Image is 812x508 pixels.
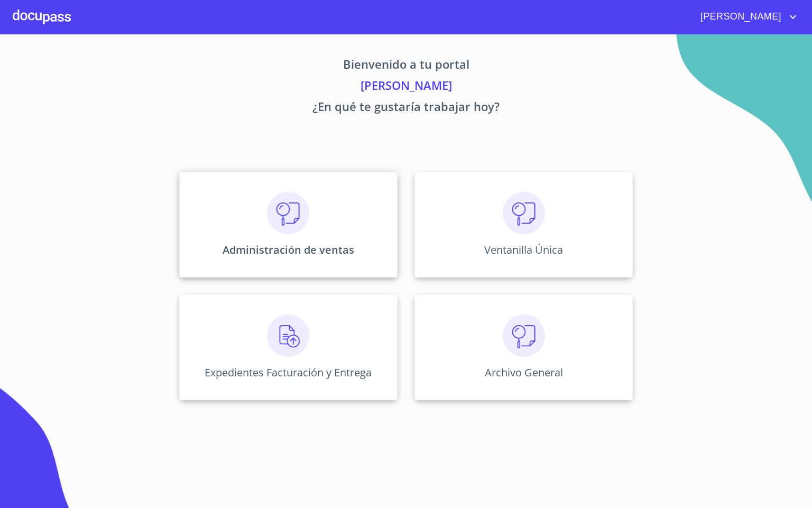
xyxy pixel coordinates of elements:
img: consulta.png [503,192,545,234]
p: Ventanilla Única [484,243,563,257]
p: Administración de ventas [223,243,354,257]
img: consulta.png [503,315,545,357]
p: [PERSON_NAME] [80,77,732,98]
p: ¿En qué te gustaría trabajar hoy? [80,98,732,119]
img: carga.png [267,315,309,357]
img: consulta.png [267,192,309,234]
p: Bienvenido a tu portal [80,56,732,77]
p: Archivo General [485,365,563,380]
p: Expedientes Facturación y Entrega [205,365,372,380]
span: [PERSON_NAME] [693,8,787,25]
button: account of current user [693,8,799,25]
